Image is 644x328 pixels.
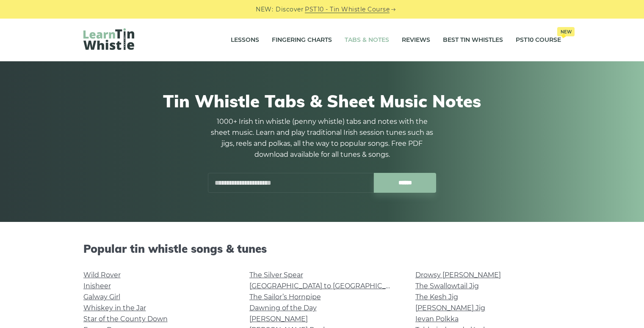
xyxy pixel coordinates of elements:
img: LearnTinWhistle.com [83,28,134,50]
a: PST10 CourseNew [516,30,561,51]
a: Dawning of the Day [249,304,317,312]
a: [PERSON_NAME] [249,315,308,323]
a: Star of the County Down [83,315,168,323]
a: The Kesh Jig [415,293,458,301]
a: Drowsy [PERSON_NAME] [415,271,501,279]
a: Whiskey in the Jar [83,304,146,312]
a: Best Tin Whistles [443,30,503,51]
a: Lessons [231,30,259,51]
p: 1000+ Irish tin whistle (penny whistle) tabs and notes with the sheet music. Learn and play tradi... [208,116,437,160]
a: Fingering Charts [272,30,332,51]
a: [PERSON_NAME] Jig [415,304,485,312]
a: Wild Rover [83,271,121,279]
a: Galway Girl [83,293,120,301]
a: Reviews [402,30,430,51]
h2: Popular tin whistle songs & tunes [83,242,561,255]
a: Tabs & Notes [345,30,389,51]
a: The Swallowtail Jig [415,282,479,290]
span: New [557,27,575,36]
h1: Tin Whistle Tabs & Sheet Music Notes [83,91,561,111]
a: [GEOGRAPHIC_DATA] to [GEOGRAPHIC_DATA] [249,282,406,290]
a: Ievan Polkka [415,315,459,323]
a: The Sailor’s Hornpipe [249,293,321,301]
a: The Silver Spear [249,271,303,279]
a: Inisheer [83,282,111,290]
